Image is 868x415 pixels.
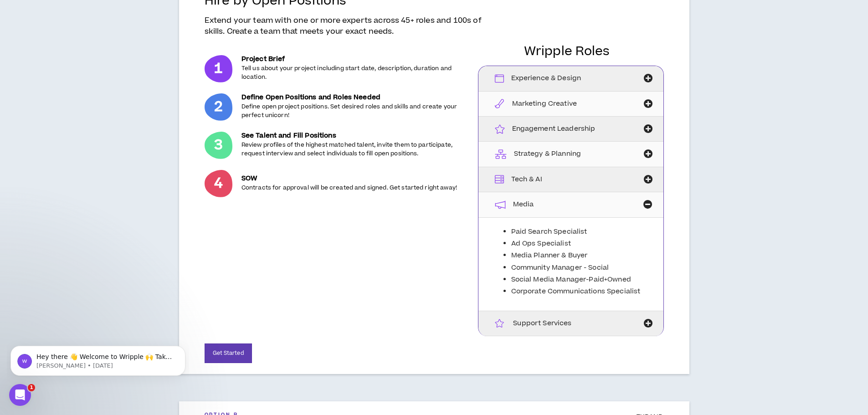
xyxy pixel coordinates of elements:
h5: SOW [241,175,457,183]
span: Media Planner & Buyer [511,251,588,260]
h5: See Talent and Fill Positions [241,132,463,140]
p: 1 [205,55,232,82]
span: Experience & Design [511,73,581,83]
p: Define open project positions. Set desired roles and skills and create your perfect unicorn! [241,102,463,120]
p: Extend your team with one or more experts across 45+ roles and 100s of skills. Create a team that... [205,15,501,37]
span: Ad Ops Specialist [511,239,571,248]
p: 4 [205,170,232,197]
span: 1 [28,384,35,391]
p: 2 [205,93,232,121]
iframe: Intercom notifications message [7,327,189,390]
h5: Project Brief [241,56,463,63]
span: Corporate Communications Specialist [511,287,641,296]
p: Review profiles of the highest matched talent, invite them to participate, request interview and ... [241,141,463,158]
span: Paid Search Specialist [511,227,587,236]
span: Strategy & Planning [514,149,581,159]
span: Tech & AI [511,174,542,184]
button: Get Started [205,343,252,363]
h1: Wripple Roles [478,44,657,58]
span: Media [513,200,534,210]
p: Tell us about your project including start date, description, duration and location. [241,64,463,82]
p: Contracts for approval will be created and signed. Get started right away! [241,184,457,192]
span: Social Media Manager-Paid+Owned [511,275,631,284]
p: 3 [205,132,232,159]
h5: Define Open Positions and Roles Needed [241,94,463,102]
span: Marketing Creative [512,99,577,109]
span: Support Services [513,318,571,328]
span: Community Manager - Social [511,263,609,272]
span: Engagement Leadership [512,124,596,134]
iframe: Intercom live chat [9,384,31,406]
